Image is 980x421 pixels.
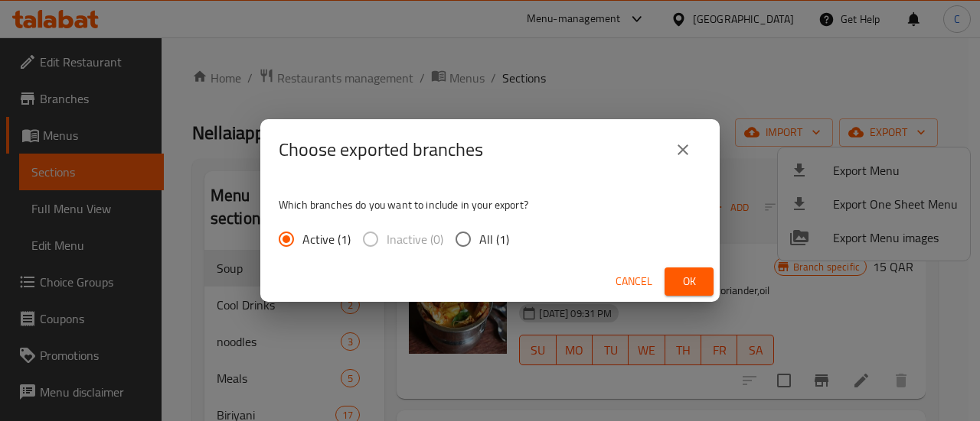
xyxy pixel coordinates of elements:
span: All (1) [479,230,509,248]
span: Active (1) [302,230,351,248]
span: Cancel [616,272,652,291]
span: Ok [677,272,701,291]
button: close [665,131,701,168]
span: Inactive (0) [387,230,443,248]
button: Cancel [609,267,658,296]
p: Which branches do you want to include in your export? [279,197,701,212]
h2: Choose exported branches [279,138,483,162]
button: Ok [665,267,714,296]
